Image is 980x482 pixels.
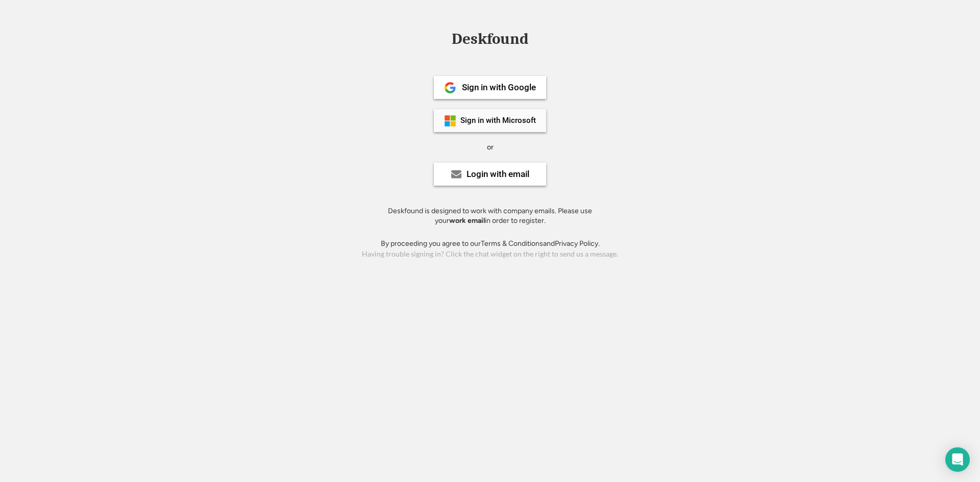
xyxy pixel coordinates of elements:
[444,82,456,94] img: 1024px-Google__G__Logo.svg.png
[449,216,485,225] strong: work email
[462,83,536,92] div: Sign in with Google
[481,239,543,248] a: Terms & Conditions
[945,447,970,472] div: Open Intercom Messenger
[460,117,536,124] div: Sign in with Microsoft
[444,115,456,127] img: ms-symbollockup_mssymbol_19.png
[487,142,494,153] div: or
[381,239,600,249] div: By proceeding you agree to our and
[467,170,529,179] div: Login with email
[555,239,600,248] a: Privacy Policy.
[375,206,605,226] div: Deskfound is designed to work with company emails. Please use your in order to register.
[447,31,533,47] div: Deskfound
